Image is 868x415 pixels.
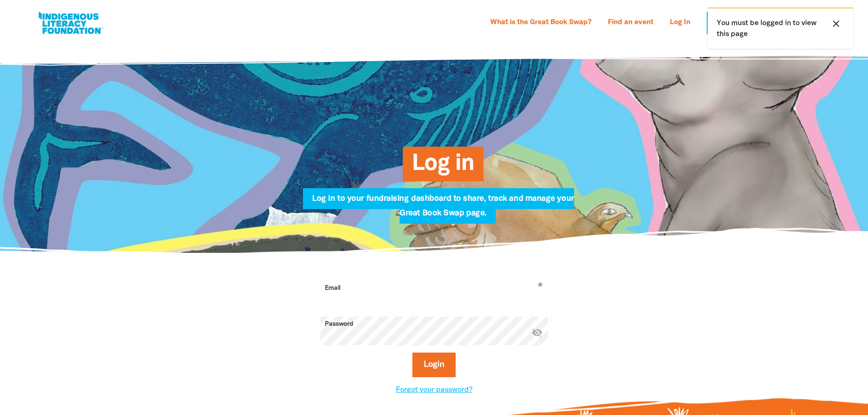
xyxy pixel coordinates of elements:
[707,12,766,34] a: Sign Up
[312,195,574,224] span: Log in to your fundraising dashboard to share, track and manage your Great Book Swap page.
[664,15,696,30] a: Log In
[532,327,543,339] button: visibility_off
[412,353,456,377] button: Login
[708,7,853,49] div: You must be logged in to view this page
[485,15,597,30] a: What is the Great Book Swap?
[396,387,473,393] a: Forgot your password?
[602,15,659,30] a: Find an event
[828,18,844,30] button: close
[412,154,474,181] span: Log in
[532,327,543,338] i: Hide password
[831,18,842,29] i: close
